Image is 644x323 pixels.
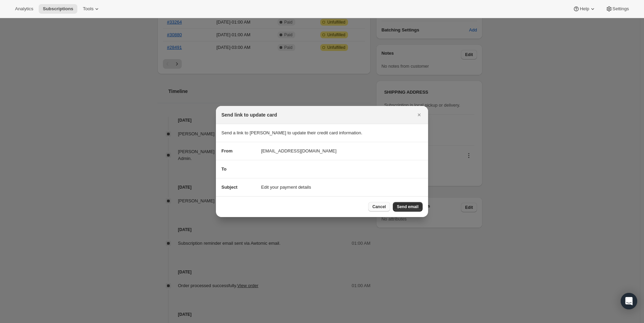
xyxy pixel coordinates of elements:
[39,4,77,14] button: Subscriptions
[261,184,311,191] span: Edit your payment details
[613,6,629,12] span: Settings
[414,110,424,120] button: Close
[221,130,423,136] p: Send a link to [PERSON_NAME] to update their credit card information.
[83,6,93,12] span: Tools
[368,202,390,212] button: Cancel
[221,148,233,153] span: From
[43,6,73,12] span: Subscriptions
[11,4,37,14] button: Analytics
[569,4,600,14] button: Help
[393,202,423,212] button: Send email
[221,185,237,190] span: Subject
[79,4,104,14] button: Tools
[397,204,418,210] span: Send email
[221,166,227,172] span: To
[372,204,386,210] span: Cancel
[580,6,589,12] span: Help
[221,111,277,118] h2: Send link to update card
[602,4,633,14] button: Settings
[261,148,336,154] span: [EMAIL_ADDRESS][DOMAIN_NAME]
[621,293,637,309] div: Open Intercom Messenger
[15,6,33,12] span: Analytics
